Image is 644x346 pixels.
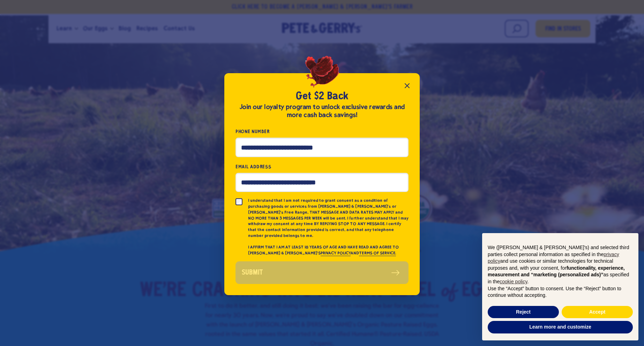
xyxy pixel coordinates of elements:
p: I AFFIRM THAT I AM AT LEAST 18 YEARS OF AGE AND HAVE READ AND AGREE TO [PERSON_NAME] & [PERSON_NA... [248,244,409,256]
p: I understand that I am not required to grant consent as a condition of purchasing goods or servic... [248,198,409,239]
button: Accept [562,306,633,318]
button: Learn more and customize [488,321,633,333]
h2: Get $2 Back [235,90,409,103]
label: Phone Number [235,128,409,136]
button: Submit [235,261,409,284]
a: TERMS OF SERVICE. [359,251,396,256]
a: cookie policy [500,279,527,284]
input: I understand that I am not required to grant consent as a condition of purchasing goods or servic... [235,198,242,205]
button: Close popup [400,79,414,93]
div: Join our loyalty program to unlock exclusive rewards and more cash back savings! [235,103,409,119]
a: PRIVACY POLICY [321,251,351,256]
div: Notice [477,228,644,346]
p: We ([PERSON_NAME] & [PERSON_NAME]'s) and selected third parties collect personal information as s... [488,244,633,285]
button: Reject [488,306,559,318]
p: Use the “Accept” button to consent. Use the “Reject” button to continue without accepting. [488,285,633,299]
label: Email Address [235,163,409,171]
